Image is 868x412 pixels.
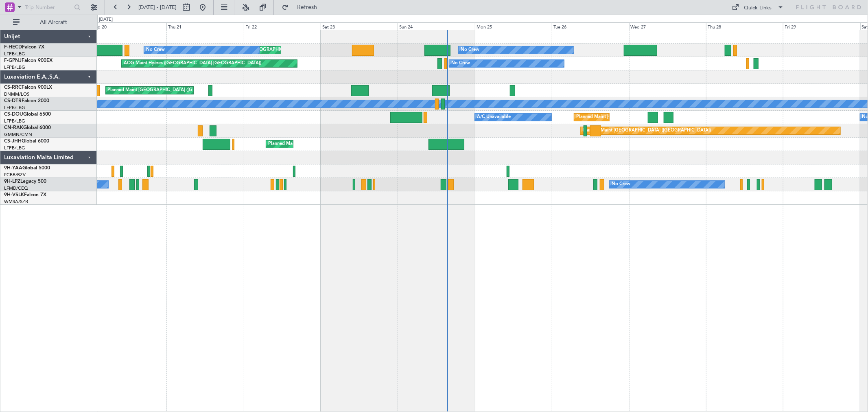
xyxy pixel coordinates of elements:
div: Planned Maint [GEOGRAPHIC_DATA] ([GEOGRAPHIC_DATA]) [583,125,711,137]
div: No Crew [451,57,470,70]
a: DNMM/LOS [4,91,29,97]
a: FCBB/BZV [4,172,26,178]
div: Sat 23 [321,22,398,30]
a: CN-RAKGlobal 6000 [4,125,51,130]
div: No Crew [146,44,165,56]
span: CS-DOU [4,112,23,117]
div: Mon 25 [475,22,552,30]
span: All Aircraft [21,20,86,25]
a: LFPB/LBG [4,105,25,111]
span: F-HECD [4,45,22,50]
div: Quick Links [744,4,772,12]
a: CS-RRCFalcon 900LX [4,85,52,90]
a: WMSA/SZB [4,199,28,205]
a: 9H-YAAGlobal 5000 [4,166,50,171]
div: Thu 21 [166,22,243,30]
a: F-GPNJFalcon 900EX [4,58,52,63]
div: Planned Maint [GEOGRAPHIC_DATA] ([GEOGRAPHIC_DATA]) [108,84,236,96]
a: F-HECDFalcon 7X [4,45,44,50]
button: Quick Links [728,1,788,14]
span: CS-DTR [4,99,22,103]
div: A/C Unavailable [477,111,511,123]
a: CS-DTRFalcon 2000 [4,99,49,103]
span: CN-RAK [4,125,23,130]
span: 9H-VSLK [4,193,24,197]
div: No Crew [461,44,479,56]
a: LFMD/CEQ [4,185,28,191]
a: LFPB/LBG [4,145,25,151]
div: Sun 24 [398,22,474,30]
span: 9H-LPZ [4,179,20,184]
a: 9H-LPZLegacy 500 [4,179,46,184]
div: Wed 27 [629,22,706,30]
div: Fri 22 [244,22,321,30]
div: No Crew [612,178,630,191]
a: 9H-VSLKFalcon 7X [4,193,46,197]
div: Planned Maint [GEOGRAPHIC_DATA] ([GEOGRAPHIC_DATA]) [268,138,396,150]
span: F-GPNJ [4,58,22,63]
a: GMMN/CMN [4,131,32,138]
a: LFPB/LBG [4,64,25,70]
span: Refresh [290,4,324,10]
div: Fri 29 [783,22,860,30]
div: Tue 26 [552,22,629,30]
a: CS-DOUGlobal 6500 [4,112,51,117]
span: 9H-YAA [4,166,22,171]
a: LFPB/LBG [4,118,25,124]
div: [DATE] [99,16,113,23]
span: CS-RRC [4,85,22,90]
span: [DATE] - [DATE] [138,4,177,11]
div: Thu 28 [706,22,783,30]
input: Trip Number [25,1,72,13]
a: CS-JHHGlobal 6000 [4,139,49,144]
div: Planned Maint [GEOGRAPHIC_DATA] ([GEOGRAPHIC_DATA]) [576,111,704,123]
div: AOG Maint Hyères ([GEOGRAPHIC_DATA]-[GEOGRAPHIC_DATA]) [124,57,261,70]
button: Refresh [278,1,327,14]
span: CS-JHH [4,139,22,144]
div: Wed 20 [90,22,166,30]
button: All Aircraft [9,16,88,29]
a: LFPB/LBG [4,51,25,57]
